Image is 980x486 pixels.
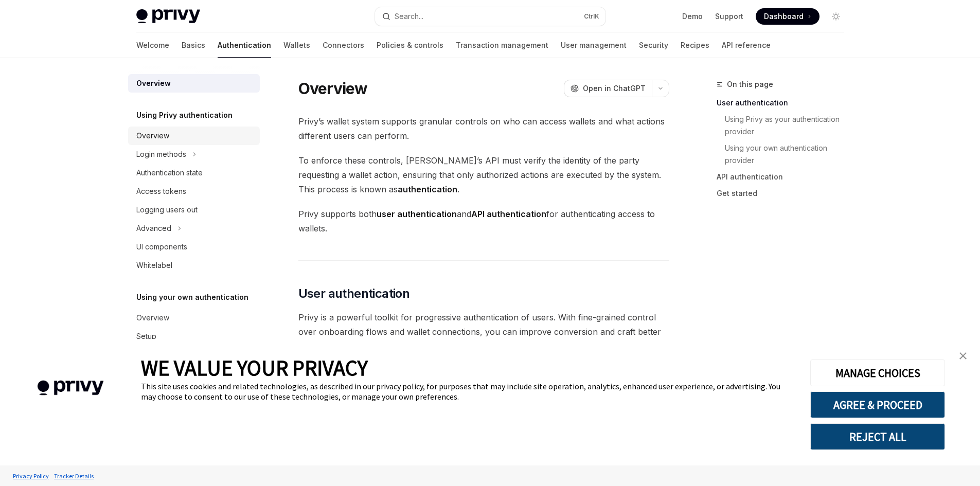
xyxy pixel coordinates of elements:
button: REJECT ALL [810,423,945,450]
a: Using your own authentication provider [717,140,852,169]
a: Authentication state [128,164,260,182]
div: Search... [395,10,423,23]
span: Privy is a powerful toolkit for progressive authentication of users. With fine-grained control ov... [298,310,669,353]
a: Whitelabel [128,256,260,275]
a: User management [561,33,627,58]
div: Advanced [136,222,171,235]
a: Wallets [283,33,310,58]
div: Whitelabel [136,259,172,272]
a: Transaction management [456,33,548,58]
a: Welcome [136,33,169,58]
a: Recipes [681,33,709,58]
div: Overview [136,312,169,324]
span: WE VALUE YOUR PRIVACY [141,354,368,381]
span: Privy supports both and for authenticating access to wallets. [298,207,669,236]
div: Access tokens [136,185,186,197]
span: Privy’s wallet system supports granular controls on who can access wallets and what actions diffe... [298,114,669,143]
img: company logo [15,366,126,410]
a: Policies & controls [377,33,443,58]
button: Open in ChatGPT [564,80,652,97]
a: User authentication [717,95,852,111]
a: API authentication [717,169,852,185]
a: Authentication [218,33,271,58]
img: close banner [959,352,967,359]
a: Get started [717,185,852,202]
div: Login methods [136,148,186,160]
a: Setup [128,327,260,346]
div: Authentication state [136,167,203,179]
h5: Using your own authentication [136,291,248,303]
h5: Using Privy authentication [136,109,233,121]
button: Toggle Login methods section [128,145,260,164]
div: Setup [136,330,156,343]
span: Ctrl K [584,12,599,21]
div: This site uses cookies and related technologies, as described in our privacy policy, for purposes... [141,381,795,402]
div: Overview [136,130,169,142]
a: Access tokens [128,182,260,201]
strong: API authentication [471,209,546,219]
button: Toggle Advanced section [128,219,260,238]
a: Demo [682,11,703,22]
h1: Overview [298,79,368,98]
a: Support [715,11,743,22]
span: User authentication [298,285,410,302]
a: API reference [722,33,771,58]
a: Privacy Policy [10,467,51,485]
button: Open search [375,7,605,26]
a: Using Privy as your authentication provider [717,111,852,140]
button: MANAGE CHOICES [810,359,945,386]
img: light logo [136,9,200,24]
a: Connectors [323,33,364,58]
a: Security [639,33,668,58]
span: To enforce these controls, [PERSON_NAME]’s API must verify the identity of the party requesting a... [298,153,669,196]
a: Overview [128,74,260,93]
div: UI components [136,241,187,253]
div: Overview [136,77,171,89]
strong: authentication [398,184,457,194]
span: Dashboard [764,11,804,22]
span: On this page [727,78,773,91]
a: Basics [182,33,205,58]
span: Open in ChatGPT [583,83,646,94]
a: Tracker Details [51,467,96,485]
a: Logging users out [128,201,260,219]
a: Overview [128,309,260,327]
a: close banner [953,346,973,366]
button: Toggle dark mode [828,8,844,25]
a: Overview [128,127,260,145]
a: Dashboard [756,8,819,25]
a: UI components [128,238,260,256]
div: Logging users out [136,204,198,216]
strong: user authentication [377,209,457,219]
button: AGREE & PROCEED [810,391,945,418]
